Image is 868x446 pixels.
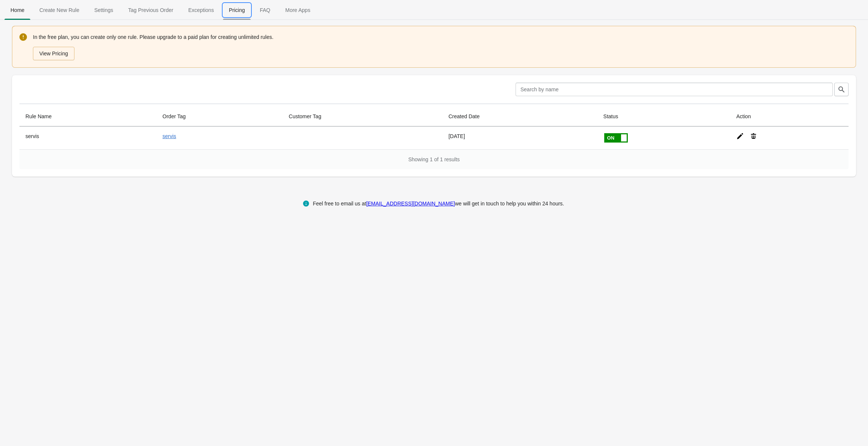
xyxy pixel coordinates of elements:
button: Settings [87,0,121,20]
button: View Pricing [33,47,74,60]
th: Status [597,107,730,126]
a: servis [162,133,176,139]
span: Settings [88,3,119,17]
button: Create_New_Rule [32,0,87,20]
div: Feel free to email us at we will get in touch to help you within 24 hours. [313,199,564,208]
th: Customer Tag [283,107,443,126]
th: Rule Name [19,107,156,126]
div: In the free plan, you can create only one rule. Please upgrade to a paid plan for creating unlimi... [33,33,849,61]
span: Exceptions [182,3,220,17]
span: FAQ [254,3,276,17]
button: Home [3,0,32,20]
th: servis [19,126,156,149]
span: Tag Previous Order [122,3,180,17]
div: Showing 1 of 1 results [19,149,849,169]
input: Search by name [516,83,833,96]
span: Create New Rule [33,3,85,17]
th: Action [730,107,849,126]
a: [EMAIL_ADDRESS][DOMAIN_NAME] [366,201,455,207]
td: [DATE] [443,126,597,149]
th: Created Date [443,107,597,126]
span: Pricing [223,3,251,17]
span: More Apps [279,3,316,17]
span: Home [4,3,30,17]
th: Order Tag [156,107,282,126]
